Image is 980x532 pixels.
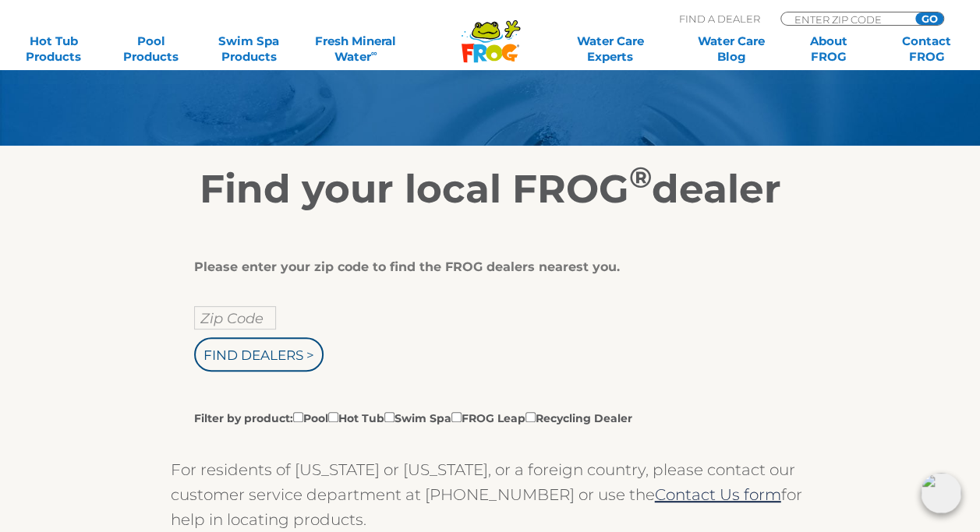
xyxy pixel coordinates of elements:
input: Filter by product:PoolHot TubSwim SpaFROG LeapRecycling Dealer [328,412,338,422]
input: Find Dealers > [194,337,324,372]
a: Water CareBlog [693,33,769,65]
input: Filter by product:PoolHot TubSwim SpaFROG LeapRecycling Dealer [384,412,394,422]
a: ContactFROG [889,33,964,65]
a: Swim SpaProducts [211,33,286,65]
sup: ∞ [371,48,377,58]
input: Zip Code Form [793,12,898,26]
label: Filter by product: Pool Hot Tub Swim Spa FROG Leap Recycling Dealer [194,409,632,426]
h2: Find your local FROG dealer [11,166,970,213]
input: GO [915,12,943,25]
input: Filter by product:PoolHot TubSwim SpaFROG LeapRecycling Dealer [525,412,536,422]
a: Fresh MineralWater∞ [309,33,404,65]
input: Filter by product:PoolHot TubSwim SpaFROG LeapRecycling Dealer [293,412,303,422]
div: Please enter your zip code to find the FROG dealers nearest you. [194,259,775,275]
p: For residents of [US_STATE] or [US_STATE], or a foreign country, please contact our customer serv... [171,457,810,532]
a: PoolProducts [113,33,189,65]
input: Filter by product:PoolHot TubSwim SpaFROG LeapRecycling Dealer [451,412,462,422]
a: Hot TubProducts [16,33,91,65]
sup: ® [629,160,652,195]
a: Contact Us form [655,485,781,504]
a: Water CareExperts [548,33,671,65]
img: openIcon [921,473,961,513]
a: AboutFROG [791,33,866,65]
p: Find A Dealer [679,12,760,26]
